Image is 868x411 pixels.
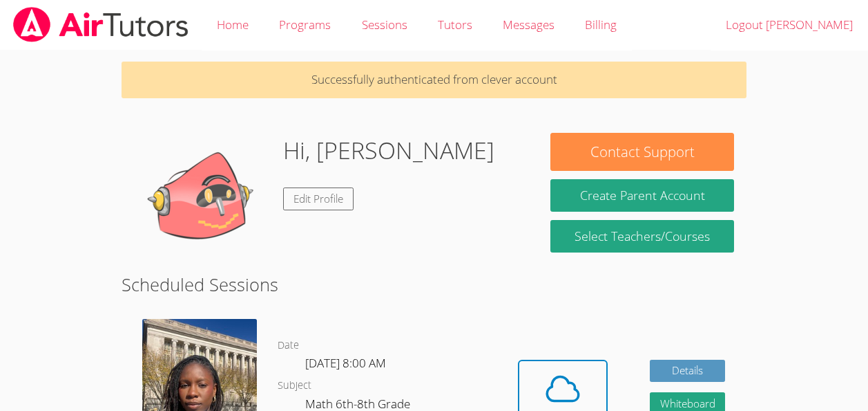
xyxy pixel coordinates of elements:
[283,133,494,168] h1: Hi, [PERSON_NAME]
[550,133,733,171] button: Contact Support
[305,355,386,371] span: [DATE] 8:00 AM
[134,133,272,271] img: default.png
[650,360,726,383] a: Details
[278,377,311,394] dt: Subject
[283,188,354,210] a: Edit Profile
[550,220,733,253] a: Select Teachers/Courses
[278,337,299,354] dt: Date
[503,17,554,33] span: Messages
[550,179,733,212] button: Create Parent Account
[122,271,746,298] h2: Scheduled Sessions
[12,7,190,42] img: airtutors_banner-c4298cdbf04f3fff15de1276eac7730deb9818008684d7c2e4769d2f7ddbe033.png
[122,62,746,98] p: Successfully authenticated from clever account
